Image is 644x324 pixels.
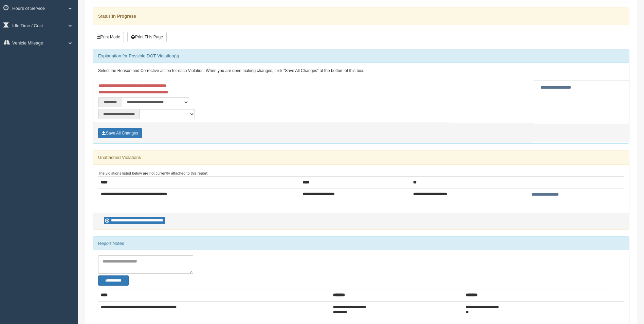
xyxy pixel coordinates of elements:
small: The violations listed below are not currently attached to this report: [98,171,208,175]
div: Unattached Violations [93,151,629,164]
div: Status: [93,7,629,25]
button: Print Mode [93,32,124,42]
button: Print This Page [127,32,167,42]
button: Save [98,128,142,138]
div: Report Notes [93,237,629,250]
div: Select the Reason and Corrective action for each Violation. When you are done making changes, cli... [93,63,629,79]
strong: In Progress [112,14,136,19]
div: Explanation for Possible DOT Violation(s) [93,49,629,63]
button: Change Filter Options [98,275,129,286]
